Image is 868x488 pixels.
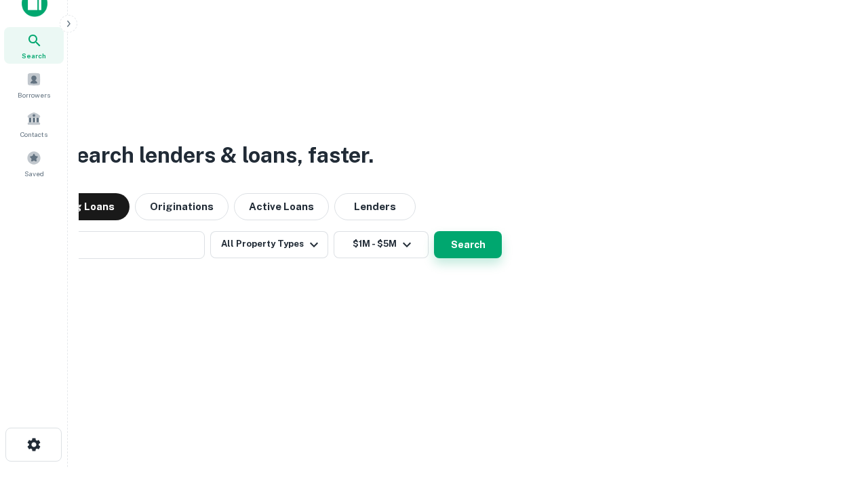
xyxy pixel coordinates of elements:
[334,231,429,258] button: $1M - $5M
[210,231,328,258] button: All Property Types
[4,66,64,103] a: Borrowers
[4,106,64,142] a: Contacts
[334,193,416,220] button: Lenders
[4,27,64,64] a: Search
[4,145,64,182] a: Saved
[234,193,329,220] button: Active Loans
[135,193,229,220] button: Originations
[18,89,50,100] span: Borrowers
[24,168,44,179] span: Saved
[20,129,47,140] span: Contacts
[62,139,374,171] h3: Search lenders & loans, faster.
[434,231,502,258] button: Search
[22,50,46,61] span: Search
[800,380,868,445] iframe: Chat Widget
